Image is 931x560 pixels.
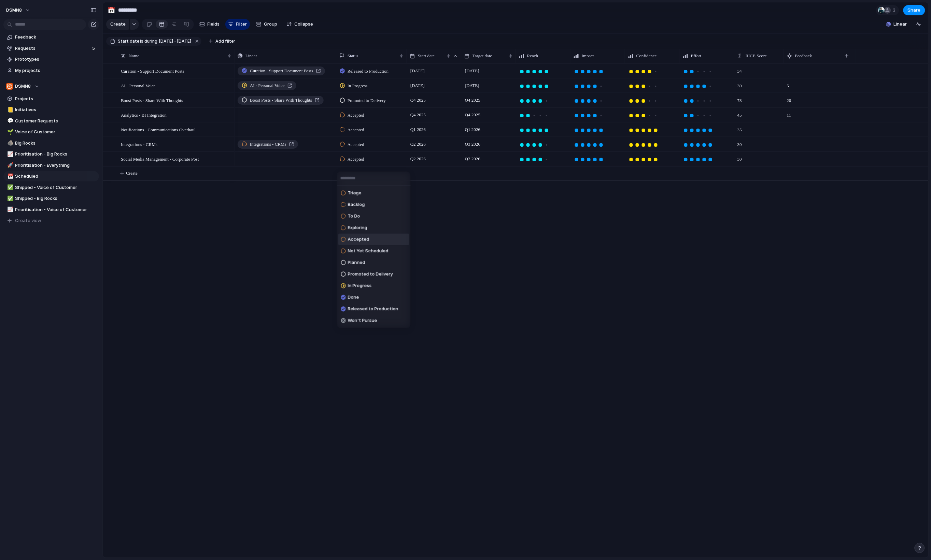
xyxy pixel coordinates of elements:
[348,294,359,301] span: Done
[348,224,367,231] span: Exploring
[348,271,393,278] span: Promoted to Delivery
[348,190,362,196] span: Triage
[348,201,365,208] span: Backlog
[348,282,372,289] span: In Progress
[348,317,377,324] span: Won't Pursue
[348,306,398,312] span: Released to Production
[348,259,365,266] span: Planned
[348,248,389,254] span: Not Yet Scheduled
[348,213,360,220] span: To Do
[348,236,369,243] span: Accepted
